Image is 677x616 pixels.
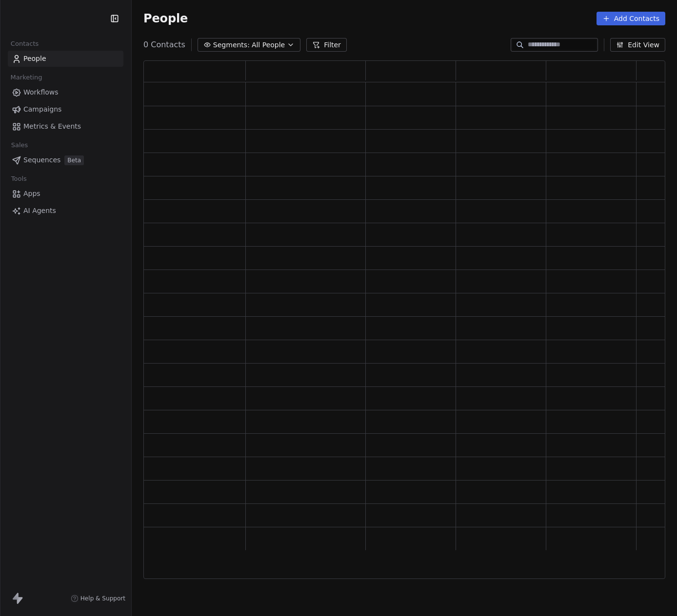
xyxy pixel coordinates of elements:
a: Metrics & Events [8,118,123,135]
span: AI Agents [23,206,56,216]
span: People [143,11,188,26]
span: Segments: [213,40,250,50]
a: Help & Support [71,595,125,602]
span: 0 Contacts [143,39,185,51]
span: Campaigns [23,104,61,115]
span: Marketing [6,70,46,85]
a: People [8,51,123,67]
span: Metrics & Events [23,121,81,132]
span: Sales [7,138,32,153]
span: All People [252,40,285,50]
button: Add Contacts [597,12,665,25]
span: Tools [7,172,31,186]
a: Workflows [8,84,123,100]
span: Contacts [6,37,43,51]
a: AI Agents [8,203,123,219]
span: Apps [23,189,40,199]
span: Beta [64,155,84,165]
span: Help & Support [80,595,125,602]
button: Filter [306,38,347,52]
a: Apps [8,186,123,202]
span: Workflows [23,87,59,97]
button: Edit View [610,38,665,52]
span: Sequences [23,155,60,165]
a: Campaigns [8,101,123,117]
span: People [23,54,46,64]
a: SequencesBeta [8,152,123,168]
